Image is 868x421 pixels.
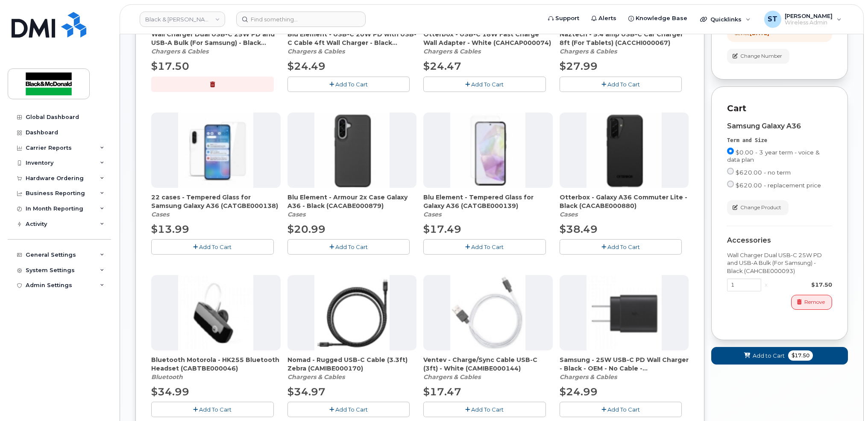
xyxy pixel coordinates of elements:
span: Knowledge Base [636,14,687,23]
span: Bluetooth Motorola - HK255 Bluetooth Headset (CABTBE000046) [151,356,281,373]
button: Add To Cart [423,239,546,254]
div: Quicklinks [694,11,757,28]
div: Wall Charger Dual USB-C 25W PD and USB-A Bulk (For Samsung) - Black (CAHCBE000093) [151,30,281,56]
span: Add To Cart [335,81,368,88]
button: Change Product [727,200,789,215]
span: Ventev - Charge/Sync Cable USB-C (3ft) - White (CAMIBE000144) [423,356,553,373]
div: Blu Element - Armour 2x Case Galaxy A36 - Black (CACABE000879) [287,193,417,219]
img: accessory37072.JPG [178,113,253,188]
strong: [DATE] [750,30,769,36]
span: $17.49 [423,223,461,235]
div: 22 cases - Tempered Glass for Samsung Galaxy A36 (CATGBE000138) [151,193,281,219]
div: Bluetooth Motorola - HK255 Bluetooth Headset (CABTBE000046) [151,356,281,381]
button: Add to Cart $17.50 [711,347,848,365]
span: 22 cases - Tempered Glass for Samsung Galaxy A36 (CATGBE000138) [151,193,281,210]
span: Wall Charger Dual USB-C 25W PD and USB-A Bulk (For Samsung) - Black (CAHCBE000093) [151,30,281,47]
div: Term and Size [727,137,832,144]
span: Add To Cart [335,406,368,413]
div: $17.50 [771,281,832,289]
img: accessory37071.JPG [586,113,662,188]
a: Alerts [585,10,622,27]
span: Nomad - Rugged USB-C Cable (3.3ft) Zebra (CAMIBE000170) [287,356,417,373]
em: Chargers & Cables [423,47,481,55]
div: Sogand Tavakoli [758,11,847,28]
em: Chargers & Cables [287,47,345,55]
span: Change Number [740,52,782,60]
span: ST [768,14,777,24]
em: Bluetooth [151,373,183,381]
span: Add To Cart [471,243,504,250]
div: Nomad - Rugged USB-C Cable (3.3ft) Zebra (CAMIBE000170) [287,356,417,381]
img: accessory36212.JPG [178,275,253,350]
span: Samsung - 25W USB-C PD Wall Charger - Black - OEM - No Cable - (CAHCPZ000081) [560,356,689,373]
a: Knowledge Base [622,10,693,27]
em: Cases [560,210,578,218]
span: Add To Cart [607,406,640,413]
span: Add To Cart [471,406,504,413]
span: Add to Cart [753,352,785,360]
span: Blu Element - USB-C 20W PD with USB-C Cable 4ft Wall Charger - Black (CAHCPZ000096) [287,30,417,47]
span: $27.99 [560,60,598,72]
button: Add To Cart [151,402,274,417]
img: accessory36708.JPG [586,275,662,350]
span: $17.50 [151,60,189,72]
span: $38.49 [560,223,598,235]
em: Cases [151,210,169,218]
div: Naztech - 5.4 amp USB-C Car Charger 8ft (For Tablets) (CACCHI000067) [560,30,689,56]
img: accessory37073.JPG [450,113,525,188]
em: Chargers & Cables [287,373,345,381]
div: Wall Charger Dual USB-C 25W PD and USB-A Bulk (For Samsung) - Black (CAHCBE000093) [727,251,832,275]
div: Otterbox - USB-C 18W Fast Charge Wall Adapter - White (CAHCAP000074) [423,30,553,56]
div: Samsung Galaxy A36 [727,122,832,130]
span: $620.00 - replacement price [736,182,821,189]
div: Blu Element - USB-C 20W PD with USB-C Cable 4ft Wall Charger - Black (CAHCPZ000096) [287,30,417,56]
div: Samsung - 25W USB-C PD Wall Charger - Black - OEM - No Cable - (CAHCPZ000081) [560,356,689,381]
button: Add To Cart [151,239,274,254]
span: Otterbox - Galaxy A36 Commuter Lite - Black (CACABE000880) [560,193,689,210]
span: Naztech - 5.4 amp USB-C Car Charger 8ft (For Tablets) (CACCHI000067) [560,30,689,47]
span: $0.00 - 3 year term - voice & data plan [727,149,820,163]
span: $620.00 - no term [736,169,791,176]
span: [PERSON_NAME] [785,12,833,19]
span: Remove [804,298,825,306]
span: Add To Cart [199,243,232,250]
button: Add To Cart [287,239,410,254]
span: Otterbox - USB-C 18W Fast Charge Wall Adapter - White (CAHCAP000074) [423,30,553,47]
span: Add To Cart [607,243,640,250]
button: Add To Cart [287,77,410,92]
span: Blu Element - Armour 2x Case Galaxy A36 - Black (CACABE000879) [287,193,417,210]
input: $0.00 - 3 year term - voice & data plan [727,148,734,154]
a: Support [542,10,585,27]
em: Cases [287,210,305,218]
span: Add To Cart [199,406,232,413]
span: $20.99 [287,223,325,235]
span: Add To Cart [471,81,504,88]
button: Add To Cart [560,77,682,92]
span: $24.49 [287,60,325,72]
span: Wireless Admin [785,19,833,26]
span: $34.99 [151,385,189,398]
span: Support [555,14,579,23]
div: x [761,281,771,289]
p: Cart [727,102,832,115]
span: $13.99 [151,223,189,235]
span: $17.47 [423,385,461,398]
div: Otterbox - Galaxy A36 Commuter Lite - Black (CACABE000880) [560,193,689,219]
span: Quicklinks [710,16,742,23]
button: Add To Cart [423,77,546,92]
input: $620.00 - no term [727,168,734,175]
em: Chargers & Cables [560,47,617,55]
span: Add To Cart [607,81,640,88]
em: Chargers & Cables [423,373,481,381]
em: Cases [423,210,441,218]
span: $17.50 [788,350,813,361]
em: Chargers & Cables [151,47,208,55]
button: Add To Cart [423,402,546,417]
input: Find something... [236,12,366,27]
button: Add To Cart [287,402,410,417]
a: Black & McDonald [140,12,225,27]
span: Add To Cart [335,243,368,250]
span: Alerts [598,14,616,23]
div: Blu Element - Tempered Glass for Galaxy A36 (CATGBE000139) [423,193,553,219]
span: Blu Element - Tempered Glass for Galaxy A36 (CATGBE000139) [423,193,553,210]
